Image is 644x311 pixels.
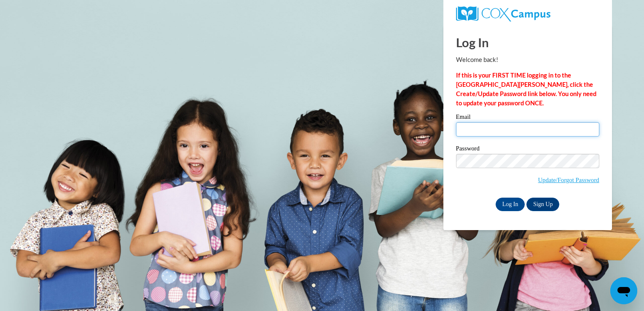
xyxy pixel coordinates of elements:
[538,177,599,183] a: Update/Forgot Password
[526,198,559,211] a: Sign Up
[456,114,599,122] label: Email
[456,145,599,154] label: Password
[456,55,599,64] p: Welcome back!
[496,198,525,211] input: Log In
[456,34,599,51] h1: Log In
[456,6,550,21] img: COX Campus
[456,6,599,21] a: COX Campus
[456,72,596,107] strong: If this is your FIRST TIME logging in to the [GEOGRAPHIC_DATA][PERSON_NAME], click the Create/Upd...
[610,277,637,304] iframe: Button to launch messaging window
